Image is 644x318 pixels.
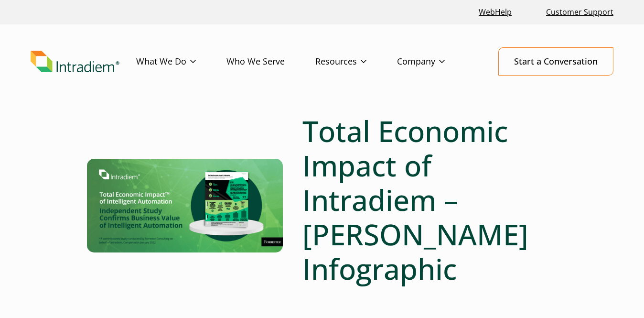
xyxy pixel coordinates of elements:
a: Company [397,48,475,76]
a: Who We Serve [226,48,315,76]
a: Link to homepage of Intradiem [31,51,136,73]
a: Start a Conversation [498,47,613,76]
a: What We Do [136,48,226,76]
img: Intradiem [31,51,119,73]
a: Customer Support [542,2,617,22]
a: Resources [315,48,397,76]
a: Link opens in a new window [475,2,515,22]
h1: Total Economic Impact of Intradiem – [PERSON_NAME] Infographic [302,114,557,286]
